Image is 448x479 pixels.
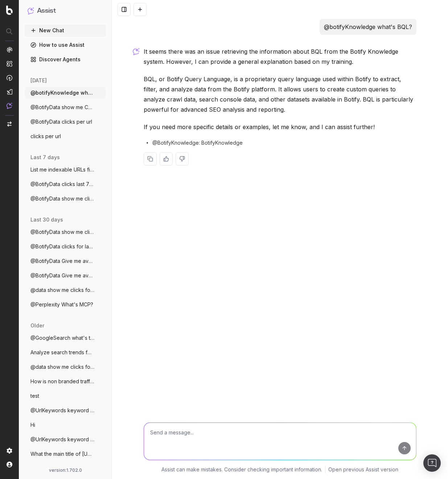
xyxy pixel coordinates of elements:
button: @BotifyData clicks for last 7 days [25,241,106,252]
span: How is non branded traffic trending YoY [30,378,94,385]
img: Assist [28,7,34,14]
img: Switch project [7,121,12,127]
p: @botifyKnowledge what's BQL? [324,22,412,32]
button: clicks per url [25,131,106,142]
button: @botifyKnowledge what's BQL? [25,87,106,99]
span: @GoogleSearch what's the answer to the l [30,334,94,342]
span: Hi [30,421,35,429]
p: If you need more specific details or examples, let me know, and I can assist further! [144,122,416,132]
span: @BotifyKnowledge: BotifyKnowledge [152,139,243,146]
span: [DATE] [30,77,47,84]
button: Hi [25,419,106,431]
span: @BotifyData Give me avg links per pagety [30,257,94,265]
span: @BotifyData clicks last 7 days [30,181,94,188]
h1: Assist [37,6,56,16]
p: Assist can make mistakes. Consider checking important information. [161,466,322,473]
span: @data show me clicks for last 7 days [30,363,94,371]
span: @Perplexity What's MCP? [30,301,93,308]
button: Analyze search trends for: MCP [25,347,106,358]
button: @data show me clicks for last 7 days [25,361,106,373]
button: @GoogleSearch what's the answer to the l [25,332,106,344]
button: @data show me clicks for last 7 days [25,284,106,296]
a: Open previous Assist version [328,466,398,473]
button: @BotifyData show me clicks and CTR data [25,226,106,238]
button: @UrlKeywords keyword for clothes for htt [25,405,106,416]
img: Intelligence [7,61,12,67]
span: older [30,322,44,329]
button: Can you look who is ranking on Google fo [25,463,106,474]
button: @BotifyData Give me avg links per pagety [25,255,106,267]
img: Activation [7,75,12,81]
span: last 7 days [30,154,60,161]
div: Open Intercom Messenger [423,454,441,472]
span: @BotifyData show me CTR and avg position [30,104,94,111]
span: last 30 days [30,216,63,223]
div: version: 1.702.0 [28,467,103,473]
span: test [30,392,39,400]
span: Analyze search trends for: MCP [30,349,94,356]
img: Studio [7,89,12,95]
span: @botifyKnowledge what's BQL? [30,89,94,96]
span: @BotifyData show me clicks and CTR data [30,228,94,236]
img: My account [7,462,12,467]
span: clicks per url [30,133,61,140]
img: Botify logo [6,5,13,15]
img: Assist [7,103,12,109]
span: @UrlKeywords keyword for clothes for htt [30,407,94,414]
p: BQL, or Botify Query Language, is a proprietary query language used within Botify to extract, fil... [144,74,416,115]
button: @BotifyData show me CTR and avg position [25,102,106,113]
span: @BotifyData clicks per url [30,118,92,125]
button: @BotifyData Give me avg links per pagety [25,270,106,281]
button: @UrlKeywords keyword for clothes for htt [25,434,106,445]
a: Discover Agents [25,54,106,65]
span: @BotifyData clicks for last 7 days [30,243,94,250]
img: Botify assist logo [133,48,140,55]
button: test [25,390,106,402]
button: What the main title of [URL] [25,448,106,460]
a: How to use Assist [25,39,106,51]
span: @BotifyData Give me avg links per pagety [30,272,94,279]
span: What the main title of [URL] [30,450,94,458]
span: @data show me clicks for last 7 days [30,286,94,294]
button: New Chat [25,25,106,36]
button: How is non branded traffic trending YoY [25,376,106,387]
button: Assist [28,6,103,16]
button: @Perplexity What's MCP? [25,299,106,310]
button: @BotifyData clicks per url [25,116,106,128]
span: List me indexable URLs filtered on produ [30,166,94,173]
span: @BotifyData show me clicks per url [30,195,94,202]
button: @BotifyData clicks last 7 days [25,178,106,190]
img: Analytics [7,47,12,53]
p: It seems there was an issue retrieving the information about BQL from the Botify Knowledge system... [144,46,416,67]
span: @UrlKeywords keyword for clothes for htt [30,436,94,443]
img: Setting [7,448,12,454]
button: List me indexable URLs filtered on produ [25,164,106,176]
button: @BotifyData show me clicks per url [25,193,106,205]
